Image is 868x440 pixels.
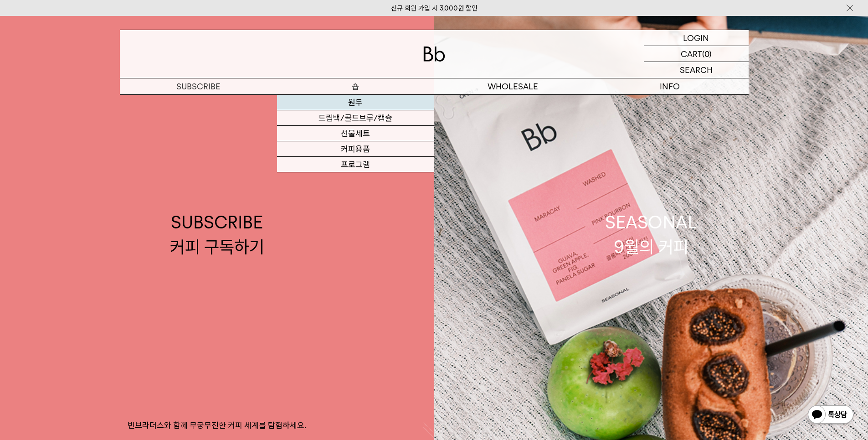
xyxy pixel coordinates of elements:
a: 선물세트 [277,126,434,141]
a: 숍 [277,78,434,94]
p: (0) [702,46,712,62]
img: 로고 [423,47,445,62]
p: WHOLESALE [434,78,591,94]
a: SUBSCRIBE [120,78,277,94]
p: LOGIN [683,30,709,46]
p: CART [681,46,702,62]
a: 프로그램 [277,157,434,172]
a: 원두 [277,95,434,110]
div: SEASONAL 9월의 커피 [605,210,697,259]
p: SEARCH [680,62,713,78]
a: 커피용품 [277,141,434,157]
img: 카카오톡 채널 1:1 채팅 버튼 [807,404,854,426]
a: LOGIN [644,30,749,46]
div: SUBSCRIBE 커피 구독하기 [170,210,264,259]
p: INFO [591,78,749,94]
a: 드립백/콜드브루/캡슐 [277,110,434,126]
a: 신규 회원 가입 시 3,000원 할인 [391,4,478,12]
a: CART (0) [644,46,749,62]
